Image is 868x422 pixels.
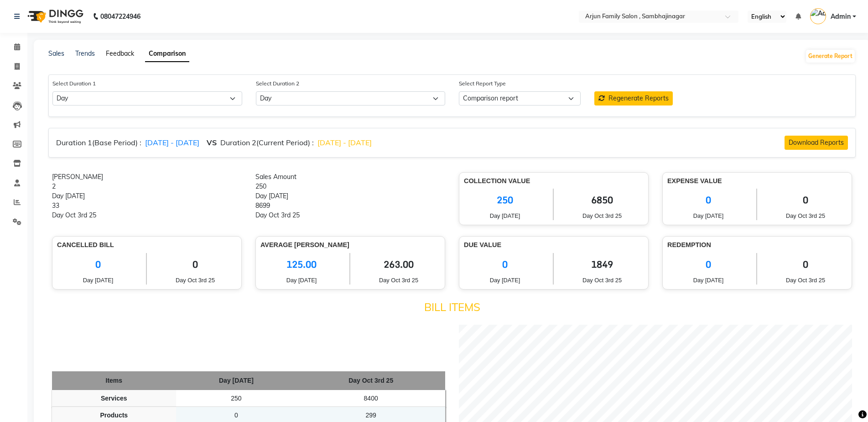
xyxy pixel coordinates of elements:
b: 08047224946 [100,4,140,29]
div: 2 [52,182,242,191]
span: 0 [764,189,847,211]
span: 0 [667,253,749,276]
label: Select Duration 2 [256,79,299,88]
h6: Cancelled Bill [57,241,237,249]
th: Day Oct 3rd 25 [296,371,445,390]
span: 125.00 [260,253,343,276]
div: Day [DATE] [52,191,242,201]
h6: Expense Value [667,177,847,185]
td: Services [52,390,176,407]
span: Day Oct 3rd 25 [154,276,237,285]
div: 33 [52,201,242,211]
h6: Duration 1(Base Period) : Duration 2(Current Period) : [56,138,375,147]
div: 8699 [255,201,445,211]
h6: Redemption [667,241,847,249]
span: 6850 [561,189,644,211]
button: Generate Report [806,50,855,63]
div: Sales Amount [255,172,445,182]
span: 1849 [561,253,644,276]
a: Comparison [145,46,189,62]
button: Download Reports [785,136,848,150]
img: logo [23,4,86,29]
span: Day Oct 3rd 25 [764,211,847,220]
div: Day Oct 3rd 25 [52,211,242,220]
a: Sales [48,49,64,58]
span: Day [DATE] [464,276,546,285]
span: Day [DATE] [667,211,749,220]
span: Day Oct 3rd 25 [764,276,847,285]
span: 263.00 [357,253,440,276]
label: Select Duration 1 [52,79,96,88]
img: Admin [810,8,826,24]
label: Select Report Type [459,79,506,88]
span: Day [DATE] [260,276,343,285]
a: Trends [75,49,95,58]
a: Feedback [106,49,134,58]
span: Day [DATE] [667,276,749,285]
span: Day [DATE] [464,211,546,220]
span: Day Oct 3rd 25 [561,211,644,220]
span: Download Reports [789,138,844,147]
span: [DATE] - [DATE] [145,138,199,147]
h6: Average [PERSON_NAME] [260,241,440,249]
span: 0 [667,189,749,211]
span: 250 [464,189,546,211]
strong: VS [207,138,217,147]
span: 0 [57,253,139,276]
span: Day Oct 3rd 25 [357,276,440,285]
td: 250 [176,390,297,407]
div: [PERSON_NAME] [52,172,242,182]
h4: Bill Items [52,301,852,314]
span: 0 [764,253,847,276]
div: Day [DATE] [255,191,445,201]
h6: Due Value [464,241,644,249]
button: Regenerate Reports [594,91,673,105]
h6: Collection Value [464,177,644,185]
span: 0 [154,253,237,276]
span: [DATE] - [DATE] [317,138,372,147]
span: Day Oct 3rd 25 [561,276,644,285]
th: Day [DATE] [176,371,297,390]
span: Day [DATE] [57,276,139,285]
span: Admin [831,12,851,21]
div: 250 [255,182,445,191]
td: 8400 [296,390,445,407]
div: Day Oct 3rd 25 [255,211,445,220]
th: Items [52,371,176,390]
span: Regenerate Reports [608,94,669,102]
span: 0 [464,253,546,276]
